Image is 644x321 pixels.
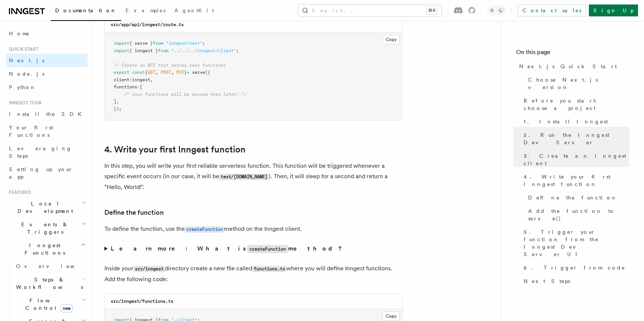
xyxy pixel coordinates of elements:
span: [ [140,84,142,89]
code: src/inngest [133,266,165,272]
span: , [171,70,174,75]
a: 4. Write your first Inngest function [104,144,246,155]
span: Setting up your app [9,166,73,180]
span: : [129,77,132,82]
span: = [187,70,189,75]
span: client [114,77,129,82]
span: import [114,41,129,46]
a: Next Steps [521,274,629,288]
a: Define the function [525,191,629,204]
a: AgentKit [170,2,218,20]
span: }); [114,106,121,111]
a: Your first Functions [6,121,88,142]
span: ] [114,99,116,104]
a: Home [6,27,88,40]
button: Inngest Functions [6,239,88,259]
span: Events & Triggers [6,221,81,236]
a: Sign Up [589,4,638,16]
button: Steps & Workflows [13,273,88,294]
span: 5. Trigger your function from the Inngest Dev Server UI [524,228,629,258]
span: Before you start: choose a project [524,97,629,112]
span: Flow Control [13,297,82,312]
span: Next Steps [524,277,570,285]
button: Toggle dark mode [487,6,505,15]
a: Documentation [51,2,121,21]
a: Examples [121,2,170,20]
span: inngest [132,77,150,82]
code: src/app/api/inngest/route.ts [111,22,184,27]
a: Node.js [6,67,88,81]
span: , [155,70,158,75]
a: Python [6,81,88,94]
span: Overview [16,263,93,269]
span: Node.js [9,71,44,77]
span: POST [161,70,171,75]
span: 1. Install Inngest [524,118,608,125]
a: 1. Install Inngest [521,115,629,128]
a: Overview [13,259,88,273]
button: Local Development [6,197,88,218]
span: Install the SDK [9,111,86,117]
code: createFunction [247,245,288,253]
code: createFunction [185,226,224,233]
span: } [184,70,187,75]
span: Next.js [9,57,44,63]
a: Next.js [6,54,88,67]
a: Before you start: choose a project [521,94,629,115]
a: Choose Next.js version [525,73,629,94]
span: "inngest/next" [166,41,202,46]
span: "../../../inngest/client" [171,48,236,53]
span: // Create an API that serves zero functions [114,63,226,68]
span: , [116,99,119,104]
button: Search...⌘K [299,4,442,16]
span: ({ [205,70,210,75]
h4: On this page [516,48,629,60]
span: functions [114,84,137,89]
span: Next.js Quick Start [519,63,617,70]
a: createFunction [185,225,224,232]
a: 2. Run the Inngest Dev Server [521,128,629,149]
span: PUT [176,70,184,75]
a: Install the SDK [6,107,88,121]
a: Add the function to serve() [525,204,629,225]
kbd: ⌘K [427,7,437,14]
button: Copy [382,35,400,44]
a: Contact sales [518,4,586,16]
span: Examples [126,7,165,13]
a: 5. Trigger your function from the Inngest Dev Server UI [521,225,629,261]
code: functions.ts [252,266,286,272]
span: Features [6,189,31,195]
span: import [114,48,129,53]
span: Documentation [55,7,117,13]
a: Setting up your app [6,163,88,183]
span: Your first Functions [9,125,53,138]
span: 6. Trigger from code [524,264,625,271]
span: ; [202,41,205,46]
span: 2. Run the Inngest Dev Server [524,131,629,146]
span: GET [148,70,155,75]
span: from [153,41,163,46]
span: { inngest } [129,48,158,53]
span: 4. Write your first Inngest function [524,173,629,188]
span: Leveraging Steps [9,145,72,159]
span: serve [192,70,205,75]
code: src/inngest/functions.ts [111,299,173,304]
code: test/[DOMAIN_NAME] [219,174,269,180]
span: /* your functions will be passed here later! */ [124,92,247,97]
span: : [137,84,140,89]
span: Quick start [6,46,38,52]
p: Inside your directory create a new file called where you will define Inngest functions. Add the f... [104,263,402,284]
span: Inngest tour [6,100,42,106]
span: Local Development [6,200,81,215]
span: export [114,70,129,75]
span: from [158,48,168,53]
a: 3. Create an Inngest client [521,149,629,170]
a: 6. Trigger from code [521,261,629,274]
button: Events & Triggers [6,218,88,239]
a: Leveraging Steps [6,142,88,163]
span: Python [9,84,36,90]
span: { serve } [129,41,153,46]
p: To define the function, use the method on the Inngest client. [104,224,402,235]
button: Flow Controlnew [13,294,88,315]
span: Define the function [528,194,617,201]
